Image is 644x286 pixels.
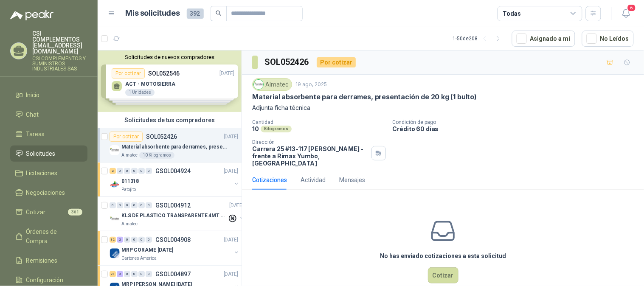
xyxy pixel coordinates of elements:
[10,87,87,103] a: Inicio
[138,237,145,243] div: 0
[110,200,245,227] a: 0 0 0 0 0 0 GSOL004912[DATE] Company LogoKLS DE PLASTICO TRANSPARENTE 4MT CAL 4 Y CINTA TRAAlmatec
[10,10,53,20] img: Logo peakr
[229,202,244,210] p: [DATE]
[126,7,180,20] h1: Mis solicitudes
[224,236,238,244] p: [DATE]
[98,50,242,112] div: Solicitudes de nuevos compradoresPor cotizarSOL052546[DATE] ACT - MOTOSIERRA1 UnidadesPor cotizar...
[101,54,238,60] button: Solicitudes de nuevos compradores
[110,132,143,142] div: Por cotizar
[10,146,87,162] a: Solicitudes
[380,251,506,261] h3: No has enviado cotizaciones a esta solicitud
[146,237,152,243] div: 0
[252,125,259,132] p: 10
[252,103,634,112] p: Adjunta ficha técnica
[124,237,130,243] div: 0
[110,179,120,190] img: Company Logo
[619,6,634,21] button: 6
[26,149,56,158] span: Solicitudes
[264,56,310,69] h3: SOL052426
[131,168,138,174] div: 0
[252,139,368,145] p: Dirección
[503,9,521,18] div: Todas
[110,237,116,243] div: 12
[339,175,365,185] div: Mensajes
[110,145,120,155] img: Company Logo
[110,166,240,193] a: 2 0 0 0 0 0 GSOL004924[DATE] Company Logo011318Patojito
[26,168,58,178] span: Licitaciones
[252,78,292,91] div: Almatec
[10,252,87,269] a: Remisiones
[26,90,40,100] span: Inicio
[10,224,87,249] a: Órdenes de Compra
[131,237,138,243] div: 0
[252,145,368,167] p: Carrera 25 #13-117 [PERSON_NAME] - frente a Rimax Yumbo , [GEOGRAPHIC_DATA]
[110,214,120,224] img: Company Logo
[98,128,242,163] a: Por cotizarSOL052426[DATE] Company LogoMaterial absorbente para derrames, presentación de 20 kg (...
[155,271,191,277] p: GSOL004897
[124,168,130,174] div: 0
[121,152,138,159] p: Almatec
[121,143,227,151] p: Material absorbente para derrames, presentación de 20 kg (1 bulto)
[26,256,58,265] span: Remisiones
[121,246,173,254] p: MRP CORAME [DATE]
[10,185,87,201] a: Negociaciones
[26,207,46,217] span: Cotizar
[110,168,116,174] div: 2
[146,168,152,174] div: 0
[110,271,116,277] div: 27
[124,202,130,208] div: 0
[582,31,634,47] button: No Leídos
[121,177,139,185] p: 011318
[68,209,82,216] span: 361
[117,271,123,277] div: 3
[139,152,174,159] div: 10 Kilogramos
[138,168,145,174] div: 0
[393,125,641,132] p: Crédito 60 días
[252,119,386,125] p: Cantidad
[138,271,145,277] div: 0
[216,10,222,16] span: search
[121,221,138,227] p: Almatec
[453,32,505,45] div: 1 - 50 de 208
[254,80,263,89] img: Company Logo
[121,212,227,220] p: KLS DE PLASTICO TRANSPARENTE 4MT CAL 4 Y CINTA TRA
[124,271,130,277] div: 0
[117,202,123,208] div: 0
[428,267,458,283] button: Cotizar
[26,275,64,285] span: Configuración
[110,202,116,208] div: 0
[121,186,136,193] p: Patojito
[131,271,138,277] div: 0
[146,202,152,208] div: 0
[10,107,87,123] a: Chat
[110,235,240,262] a: 12 2 0 0 0 0 GSOL004908[DATE] Company LogoMRP CORAME [DATE]Cartones America
[261,126,292,132] div: Kilogramos
[155,168,191,174] p: GSOL004924
[627,4,636,12] span: 6
[10,126,87,142] a: Tareas
[117,237,123,243] div: 2
[146,271,152,277] div: 0
[252,93,477,101] p: Material absorbente para derrames, presentación de 20 kg (1 bulto)
[26,227,79,246] span: Órdenes de Compra
[32,31,87,54] p: CSI COMPLEMENTOS [EMAIL_ADDRESS][DOMAIN_NAME]
[26,110,39,119] span: Chat
[155,202,191,208] p: GSOL004912
[155,237,191,243] p: GSOL004908
[121,255,157,262] p: Cartones America
[393,119,641,125] p: Condición de pago
[224,133,238,141] p: [DATE]
[317,57,356,67] div: Por cotizar
[138,202,145,208] div: 0
[10,165,87,181] a: Licitaciones
[98,112,242,128] div: Solicitudes de tus compradores
[117,168,123,174] div: 0
[252,175,287,185] div: Cotizaciones
[301,175,326,185] div: Actividad
[224,270,238,278] p: [DATE]
[295,81,327,89] p: 19 ago, 2025
[146,134,177,140] p: SOL052426
[110,248,120,258] img: Company Logo
[512,31,575,47] button: Asignado a mi
[32,56,87,71] p: CSI COMPLEMENTOS Y SUMINISTROS INDUSTRIALES SAS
